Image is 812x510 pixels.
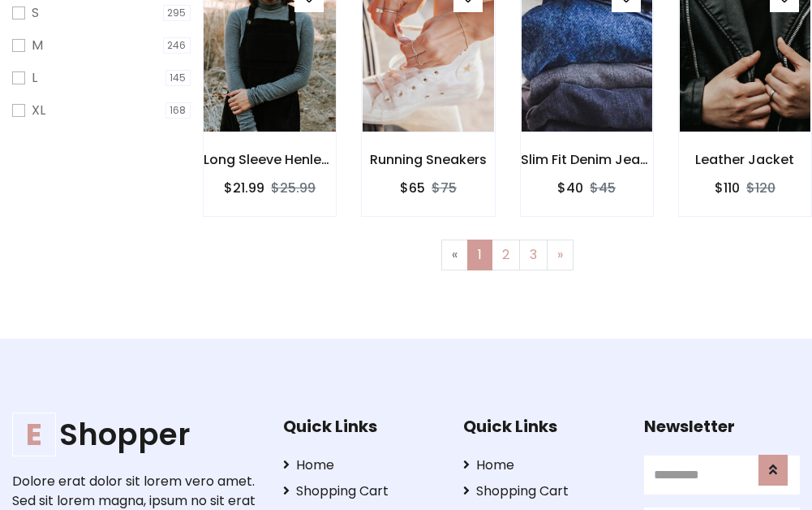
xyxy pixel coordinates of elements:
[283,456,439,475] a: Home
[463,482,619,501] a: Shopping Cart
[400,180,425,196] h6: $65
[12,417,258,452] a: EShopper
[679,152,811,167] h6: Leather Jacket
[283,417,439,436] h5: Quick Links
[165,70,191,86] span: 145
[32,36,43,55] label: M
[32,68,37,88] label: L
[165,102,191,119] span: 168
[492,240,520,270] a: 2
[715,180,740,196] h6: $110
[362,152,494,167] h6: Running Sneakers
[463,456,619,475] a: Home
[32,3,39,23] label: S
[557,245,563,264] span: »
[163,37,191,54] span: 246
[163,5,191,21] span: 295
[12,413,56,456] span: E
[204,152,336,167] h6: Long Sleeve Henley T-Shirt
[547,240,574,270] a: Next
[590,179,616,197] del: $45
[283,482,439,501] a: Shopping Cart
[432,179,457,197] del: $75
[271,179,316,197] del: $25.99
[521,152,653,167] h6: Slim Fit Denim Jeans
[746,179,775,197] del: $120
[519,240,548,270] a: 3
[215,240,800,270] nav: Page navigation
[467,240,492,270] a: 1
[224,180,264,196] h6: $21.99
[463,417,619,436] h5: Quick Links
[557,180,583,196] h6: $40
[32,101,45,120] label: XL
[12,417,258,452] h1: Shopper
[644,417,800,436] h5: Newsletter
